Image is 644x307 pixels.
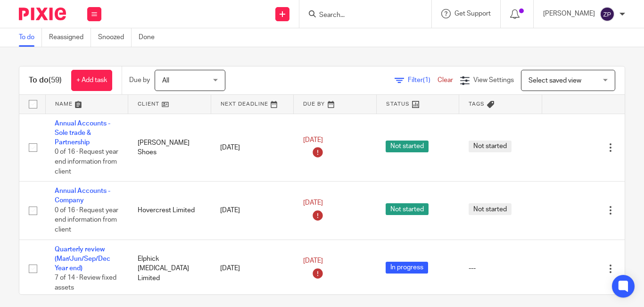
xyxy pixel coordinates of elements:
[128,240,211,298] td: Elphick [MEDICAL_DATA] Limited
[423,77,430,83] span: (1)
[386,203,429,215] span: Not started
[600,7,615,22] img: svg%3E
[469,203,512,215] span: Not started
[528,77,581,84] span: Select saved view
[408,77,438,83] span: Filter
[55,120,110,146] a: Annual Accounts - Sole trade & Partnership
[211,182,294,240] td: [DATE]
[128,182,211,240] td: Hovercrest Limited
[303,199,323,206] span: [DATE]
[55,246,110,272] a: Quarterly review (Mar/Jun/Sep/Dec Year end)
[303,137,323,143] span: [DATE]
[469,264,533,273] div: ---
[162,77,169,84] span: All
[211,240,294,298] td: [DATE]
[454,10,491,17] span: Get Support
[98,28,132,47] a: Snoozed
[71,70,112,91] a: + Add task
[128,114,211,182] td: [PERSON_NAME] Shoes
[473,77,514,83] span: View Settings
[386,141,429,152] span: Not started
[19,8,66,20] img: Pixie
[55,149,118,175] span: 0 of 16 · Request year end information from client
[438,77,453,83] a: Clear
[386,262,428,274] span: In progress
[543,9,595,18] p: [PERSON_NAME]
[49,28,91,47] a: Reassigned
[55,188,110,204] a: Annual Accounts - Company
[29,75,62,85] h1: To do
[469,101,485,107] span: Tags
[55,275,116,291] span: 7 of 14 · Review fixed assets
[129,75,150,85] p: Due by
[49,76,62,84] span: (59)
[55,207,118,233] span: 0 of 16 · Request year end information from client
[211,114,294,182] td: [DATE]
[139,28,162,47] a: Done
[19,28,42,47] a: To do
[318,11,403,20] input: Search
[303,258,323,265] span: [DATE]
[469,141,512,152] span: Not started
